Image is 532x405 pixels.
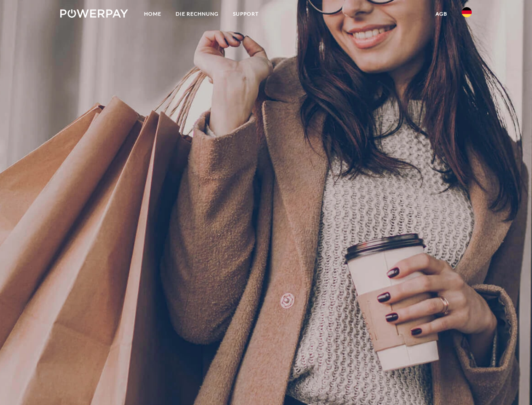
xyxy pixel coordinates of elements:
[462,7,472,17] img: de
[226,6,266,22] a: SUPPORT
[60,9,128,18] img: logo-powerpay-white.svg
[137,6,168,22] a: Home
[168,6,226,22] a: DIE RECHNUNG
[428,6,454,22] a: agb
